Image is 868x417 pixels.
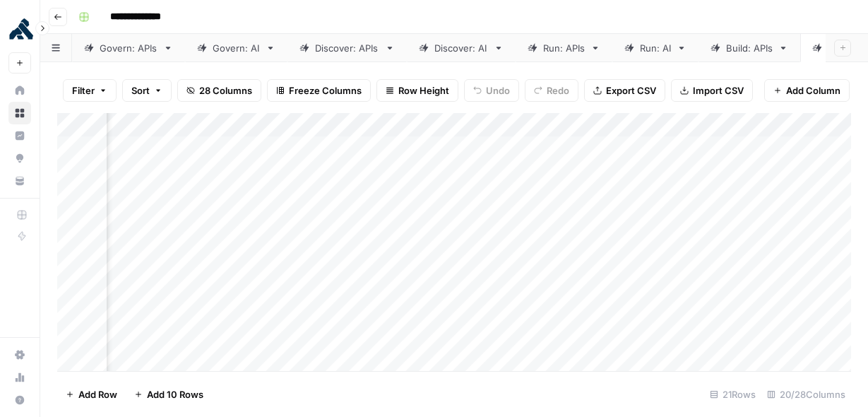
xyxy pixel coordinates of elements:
div: 20/28 Columns [761,383,851,406]
img: Kong Logo [8,16,34,42]
div: 21 Rows [704,383,761,406]
button: Add Column [764,79,850,102]
div: Discover: APIs [315,41,379,55]
a: Your Data [8,170,31,192]
div: Govern: APIs [100,41,157,55]
a: Browse [8,102,31,124]
a: Discover: APIs [287,34,407,62]
button: Freeze Columns [267,79,371,102]
button: Row Height [376,79,458,102]
div: Discover: AI [434,41,488,55]
span: Freeze Columns [289,83,362,98]
span: Undo [486,83,510,98]
a: Run: AI [612,34,698,62]
span: 28 Columns [199,83,252,98]
div: Run: AI [640,41,671,55]
a: Build: APIs [698,34,800,62]
a: Discover: AI [407,34,516,62]
button: 28 Columns [177,79,261,102]
div: Build: APIs [726,41,773,55]
a: Home [8,79,31,102]
button: Undo [464,79,519,102]
span: Add 10 Rows [147,387,203,401]
div: Govern: AI [213,41,260,55]
span: Add Column [786,83,840,98]
button: Add Row [57,383,126,406]
button: Help + Support [8,389,31,411]
button: Redo [525,79,578,102]
a: Run: APIs [516,34,612,62]
a: Govern: APIs [72,34,185,62]
button: Add 10 Rows [126,383,212,406]
span: Add Row [78,387,117,401]
span: Row Height [398,83,449,98]
button: Sort [122,79,172,102]
a: Govern: AI [185,34,287,62]
div: Run: APIs [543,41,585,55]
a: Opportunities [8,147,31,170]
a: Usage [8,366,31,389]
span: Export CSV [606,83,656,98]
button: Export CSV [584,79,665,102]
span: Filter [72,83,95,98]
button: Filter [63,79,117,102]
span: Redo [547,83,569,98]
button: Workspace: Kong [8,11,31,47]
a: Settings [8,343,31,366]
span: Import CSV [693,83,744,98]
span: Sort [131,83,150,98]
button: Import CSV [671,79,753,102]
a: Insights [8,124,31,147]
